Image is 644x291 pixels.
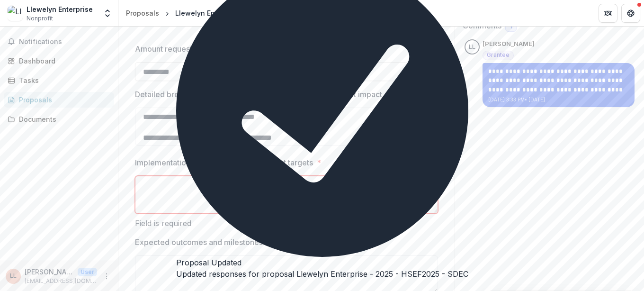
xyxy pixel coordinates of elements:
p: Expected outcomes and milestones [135,236,263,248]
span: Notifications [19,38,110,46]
p: Implementation timeline to achieve impact targets [135,157,313,168]
button: Open entity switcher [101,4,114,23]
button: Notifications [4,34,114,49]
button: Partners [599,4,617,23]
a: Proposals [122,6,163,20]
button: More [101,271,112,282]
div: Proposals [19,95,107,105]
p: Amount requested [135,43,202,55]
p: Detailed breakdown(budget) of funding requirements to meet impact goals: [135,89,405,100]
p: [DATE] 3:33 PM • [DATE] [488,96,629,103]
div: Dashboard [19,56,107,66]
p: [EMAIL_ADDRESS][DOMAIN_NAME] [25,277,97,285]
img: Llewelyn Enterprise [8,6,23,21]
div: Documents [19,114,107,124]
p: [PERSON_NAME] [25,267,74,277]
div: Llewelyn Lipi [469,44,475,50]
a: Proposals [4,92,114,108]
span: Nonprofit [27,14,53,23]
p: [PERSON_NAME] [483,39,535,49]
div: Llewelyn Enterprise - 2025 - HSEF2025 - SDEC [175,8,329,18]
div: Field is required [135,218,438,229]
div: Proposals [126,8,159,18]
a: Documents [4,111,114,127]
div: Tasks [19,75,107,85]
span: Grantee [487,52,510,58]
a: Tasks [4,73,114,88]
button: Get Help [621,4,640,23]
a: Dashboard [4,53,114,69]
div: Llewelyn Lipi [10,273,17,279]
p: User [78,268,97,276]
nav: breadcrumb [122,6,333,20]
div: Llewelyn Enterprise [27,4,93,14]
